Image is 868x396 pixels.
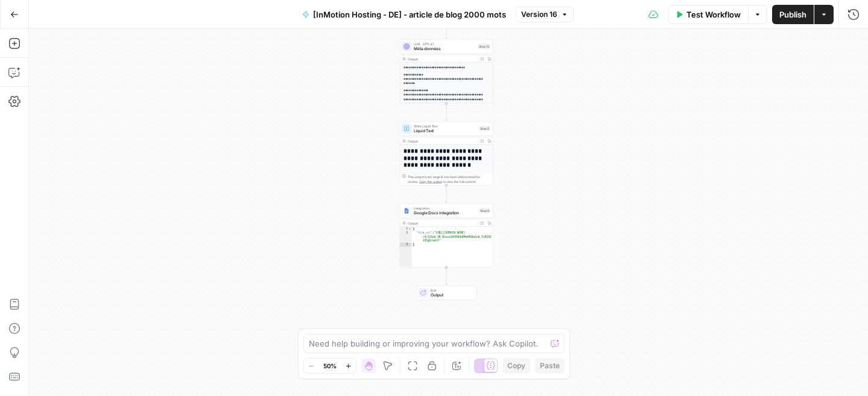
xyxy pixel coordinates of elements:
[419,180,442,184] span: Copy the output
[414,46,475,52] span: Méta données
[446,103,448,121] g: Edge from step_13 to step_5
[446,21,448,39] g: Edge from step_10 to step_13
[431,288,472,293] span: End
[414,124,477,129] span: Write Liquid Text
[400,231,412,243] div: 2
[668,5,748,24] button: Test Workflow
[400,227,412,231] div: 1
[772,5,814,24] button: Publish
[686,8,741,21] span: Test Workflow
[479,208,490,214] div: Step 6
[431,292,472,298] span: Output
[408,221,477,226] div: Output
[446,185,448,203] g: Edge from step_5 to step_6
[779,8,806,21] span: Publish
[479,126,490,132] div: Step 5
[400,286,493,300] div: EndOutput
[502,358,530,374] button: Copy
[478,44,490,49] div: Step 13
[408,227,412,231] span: Toggle code folding, rows 1 through 3
[414,42,475,46] span: LLM · GPT-4.1
[535,358,565,374] button: Paste
[446,267,448,285] g: Edge from step_6 to end
[408,174,490,184] div: This output is too large & has been abbreviated for review. to view the full content.
[414,210,477,216] span: Google Docs Integration
[507,360,525,371] span: Copy
[414,206,477,211] span: Integration
[400,243,412,247] div: 3
[400,203,493,267] div: IntegrationGoogle Docs IntegrationStep 6Output{ "file_url":"[URL][DOMAIN_NAME] /d/12XwA_VR_Niuca1...
[408,57,477,62] div: Output
[540,360,560,371] span: Paste
[408,139,477,144] div: Output
[516,7,574,22] button: Version 16
[313,8,506,21] span: [InMotion Hosting - DE] - article de blog 2000 mots
[414,128,477,134] span: Liquid Text
[323,361,337,371] span: 50%
[521,9,557,20] span: Version 16
[295,5,513,24] button: [InMotion Hosting - DE] - article de blog 2000 mots
[404,208,410,214] img: Instagram%20post%20-%201%201.png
